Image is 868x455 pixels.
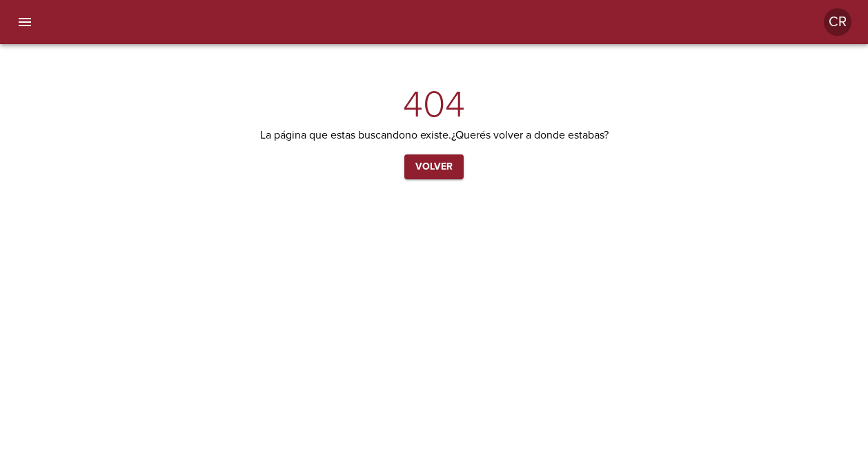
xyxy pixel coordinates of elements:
button: Volver [404,154,464,180]
h2: 404 [403,83,465,127]
div: Abrir información de usuario [824,8,851,36]
button: menu [8,6,41,39]
span: Volver [415,159,453,176]
p: La página que estas buscando no existe. ¿Querés volver a donde estabas? [260,127,609,143]
div: CR [824,8,851,36]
